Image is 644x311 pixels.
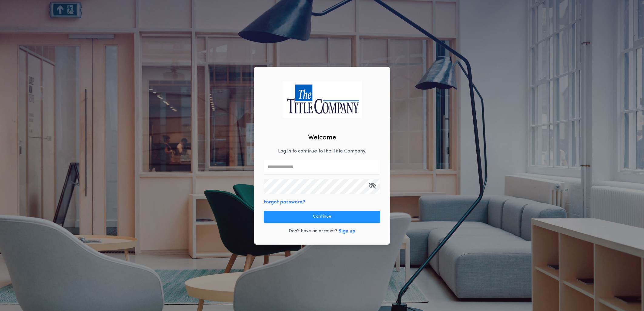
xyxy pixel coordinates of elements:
p: Log in to continue to The Title Company . [278,148,366,155]
h2: Welcome [308,133,336,143]
p: Don't have an account? [289,228,337,234]
img: logo [282,81,362,118]
button: Sign up [338,228,355,235]
button: Forgot password? [264,199,305,206]
button: Continue [264,211,380,223]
